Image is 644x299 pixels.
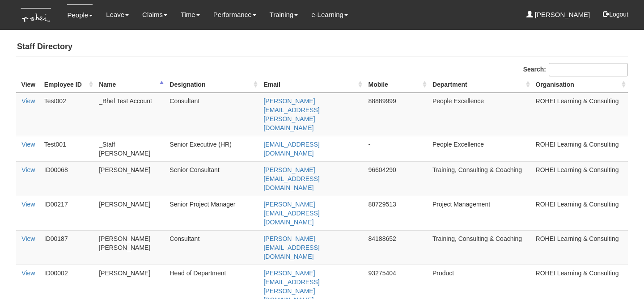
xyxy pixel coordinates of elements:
[21,97,35,105] a: View
[532,76,628,93] th: Organisation : activate to sort column ascending
[21,166,35,173] a: View
[95,196,166,230] td: [PERSON_NAME]
[41,76,95,93] th: Employee ID: activate to sort column ascending
[181,4,200,25] a: Time
[364,230,428,265] td: 84188652
[263,235,319,260] a: [PERSON_NAME][EMAIL_ADDRESS][DOMAIN_NAME]
[166,76,260,93] th: Designation : activate to sort column ascending
[364,196,428,230] td: 88729513
[260,76,364,93] th: Email : activate to sort column ascending
[532,230,628,265] td: ROHEI Learning & Consulting
[95,161,166,196] td: [PERSON_NAME]
[549,63,628,76] input: Search:
[21,270,35,277] a: View
[364,136,428,161] td: -
[95,136,166,161] td: _Staff [PERSON_NAME]
[95,76,166,93] th: Name : activate to sort column descending
[532,93,628,136] td: ROHEI Learning & Consulting
[41,136,95,161] td: Test001
[166,230,260,265] td: Consultant
[41,161,95,196] td: ID00068
[532,161,628,196] td: ROHEI Learning & Consulting
[364,93,428,136] td: 88889999
[166,196,260,230] td: Senior Project Manager
[263,201,319,226] a: [PERSON_NAME][EMAIL_ADDRESS][DOMAIN_NAME]
[41,93,95,136] td: Test002
[21,235,35,242] a: View
[429,76,532,93] th: Department : activate to sort column ascending
[429,230,532,265] td: Training, Consulting & Coaching
[263,141,319,157] a: [EMAIL_ADDRESS][DOMAIN_NAME]
[142,4,167,25] a: Claims
[597,4,635,25] button: Logout
[523,63,628,76] label: Search:
[106,4,129,25] a: Leave
[41,230,95,265] td: ID00187
[95,93,166,136] td: _Bhel Test Account
[166,161,260,196] td: Senior Consultant
[41,196,95,230] td: ID00217
[364,161,428,196] td: 96604290
[213,4,256,25] a: Performance
[263,97,319,131] a: [PERSON_NAME][EMAIL_ADDRESS][PERSON_NAME][DOMAIN_NAME]
[95,230,166,265] td: [PERSON_NAME] [PERSON_NAME]
[166,136,260,161] td: Senior Executive (HR)
[263,166,319,191] a: [PERSON_NAME][EMAIL_ADDRESS][DOMAIN_NAME]
[16,76,41,93] th: View
[532,196,628,230] td: ROHEI Learning & Consulting
[270,4,298,25] a: Training
[429,136,532,161] td: People Excellence
[21,141,35,148] a: View
[429,196,532,230] td: Project Management
[532,136,628,161] td: ROHEI Learning & Consulting
[526,4,590,25] a: [PERSON_NAME]
[606,263,635,290] iframe: chat widget
[67,4,93,25] a: People
[311,4,348,25] a: e-Learning
[21,201,35,208] a: View
[364,76,428,93] th: Mobile : activate to sort column ascending
[429,93,532,136] td: People Excellence
[429,161,532,196] td: Training, Consulting & Coaching
[16,38,628,56] h4: Staff Directory
[166,93,260,136] td: Consultant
